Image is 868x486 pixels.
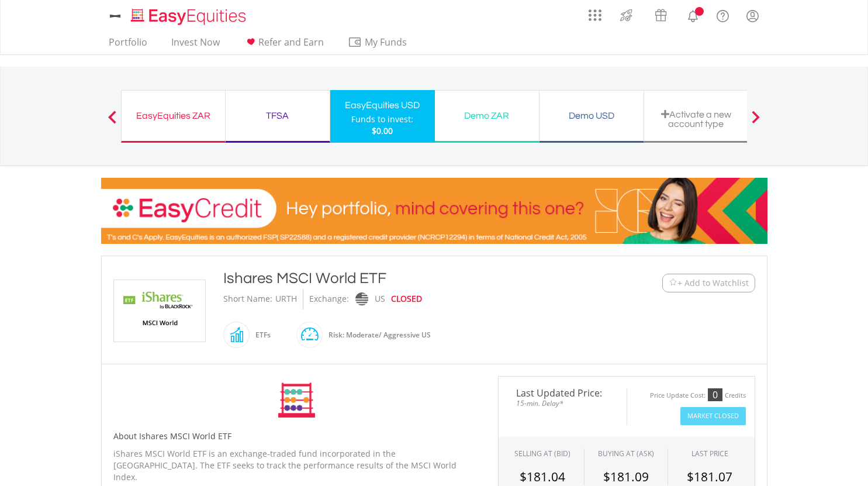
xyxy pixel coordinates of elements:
a: Vouchers [644,3,678,25]
img: EasyEquities_Logo.png [129,7,251,26]
div: EasyEquities USD [337,97,428,113]
a: Home page [126,3,251,26]
div: Risk: Moderate/ Aggressive US [323,321,431,349]
h5: About Ishares MSCI World ETF [113,430,480,442]
div: Demo ZAR [442,108,532,124]
a: Portfolio [104,36,152,54]
div: 0 [708,388,722,401]
span: Last Updated Price: [507,388,618,398]
img: nasdaq.png [355,292,368,306]
img: EQU.US.URTH.png [116,280,203,342]
img: EasyCredit Promotion Banner [101,178,767,244]
div: Credits [725,391,746,400]
div: Exchange: [309,289,349,309]
span: $181.04 [520,468,565,485]
span: $181.09 [603,468,649,485]
button: Watchlist + Add to Watchlist [662,274,755,292]
div: Short Name: [223,289,272,309]
img: vouchers-v2.svg [651,6,670,25]
div: Demo USD [547,108,637,124]
div: Ishares MSCI World ETF [223,268,590,289]
span: + Add to Watchlist [677,277,749,289]
span: Refer and Earn [258,36,324,49]
img: grid-menu-icon.svg [589,9,601,22]
div: Price Update Cost: [650,391,706,400]
a: Refer and Earn [239,36,328,54]
div: Activate a new account type [651,109,741,129]
span: My Funds [348,35,424,50]
a: Notifications [678,3,708,26]
a: My Profile [738,3,767,29]
div: ETFs [250,321,271,349]
div: CLOSED [391,289,422,309]
img: thrive-v2.svg [617,6,636,25]
div: LAST PRICE [691,449,728,459]
span: BUYING AT (ASK) [598,449,654,459]
a: AppsGrid [581,3,609,22]
button: Market Closed [680,407,746,425]
span: 15-min. Delay* [507,398,618,409]
div: Funds to invest: [351,113,413,125]
a: FAQ's and Support [708,3,738,26]
div: SELLING AT (BID) [514,449,570,459]
a: Invest Now [167,36,224,54]
p: iShares MSCI World ETF is an exchange-traded fund incorporated in the [GEOGRAPHIC_DATA]. The ETF ... [113,448,480,483]
span: $0.00 [372,125,393,136]
img: Watchlist [669,278,677,287]
span: $181.07 [687,468,732,485]
div: US [375,289,385,309]
div: EasyEquities ZAR [129,108,218,124]
div: TFSA [233,108,323,124]
div: URTH [275,289,297,309]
